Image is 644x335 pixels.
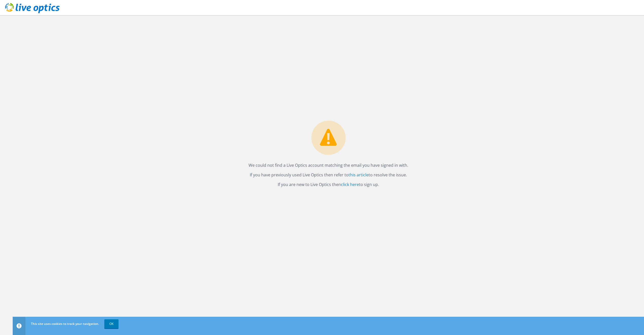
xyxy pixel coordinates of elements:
[104,319,119,328] a: OK
[341,182,359,187] a: click here
[249,181,408,188] p: If you are new to Live Optics then to sign up.
[249,171,408,178] p: If you have previously used Live Optics then refer to to resolve the issue.
[31,322,99,326] span: This site uses cookies to track your navigation.
[349,172,369,178] a: this article
[249,162,408,169] p: We could not find a Live Optics account matching the email you have signed in with.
